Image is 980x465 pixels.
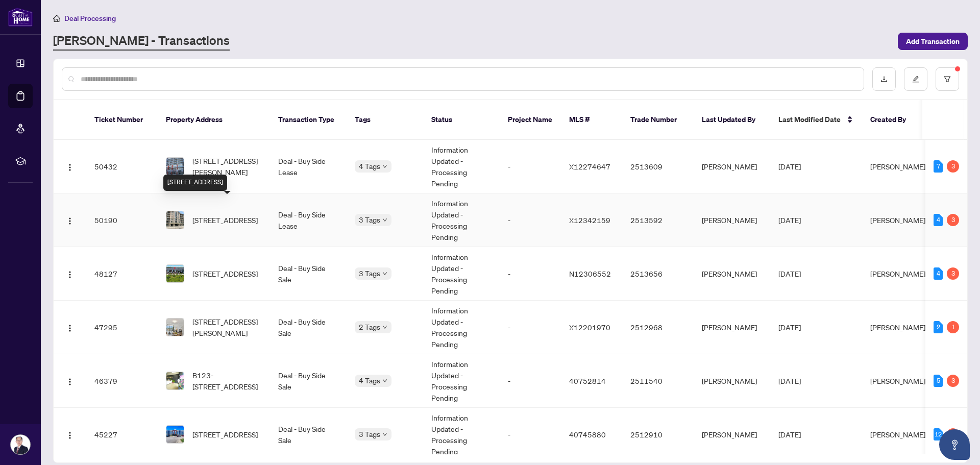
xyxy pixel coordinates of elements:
[53,15,60,22] span: home
[8,8,33,27] img: logo
[694,100,770,140] th: Last Updated By
[270,140,347,193] td: Deal - Buy Side Lease
[770,100,862,140] th: Last Modified Date
[11,435,30,454] img: Profile Icon
[947,321,959,333] div: 1
[270,408,347,461] td: Deal - Buy Side Sale
[934,214,943,226] div: 4
[166,265,184,282] img: thumbnail-img
[86,100,158,140] th: Ticket Number
[359,375,380,386] span: 4 Tags
[500,100,561,140] th: Project Name
[192,429,258,440] span: [STREET_ADDRESS]
[166,372,184,389] img: thumbnail-img
[622,247,694,301] td: 2513656
[622,354,694,408] td: 2511540
[423,100,500,140] th: Status
[423,193,500,247] td: Information Updated - Processing Pending
[947,160,959,173] div: 3
[569,215,610,225] span: X12342159
[622,140,694,193] td: 2513609
[500,193,561,247] td: -
[423,301,500,354] td: Information Updated - Processing Pending
[872,67,896,91] button: download
[778,430,801,439] span: [DATE]
[694,193,770,247] td: [PERSON_NAME]
[944,76,951,83] span: filter
[359,160,380,172] span: 4 Tags
[939,429,970,460] button: Open asap
[166,426,184,443] img: thumbnail-img
[423,354,500,408] td: Information Updated - Processing Pending
[778,114,841,125] span: Last Modified Date
[569,376,606,385] span: 40752814
[66,324,74,332] img: Logo
[912,76,919,83] span: edit
[86,193,158,247] td: 50190
[778,323,801,332] span: [DATE]
[270,100,347,140] th: Transaction Type
[359,267,380,279] span: 3 Tags
[870,269,925,278] span: [PERSON_NAME]
[192,155,262,178] span: [STREET_ADDRESS][PERSON_NAME]
[622,408,694,461] td: 2512910
[934,267,943,280] div: 4
[870,215,925,225] span: [PERSON_NAME]
[62,212,78,228] button: Logo
[382,325,387,330] span: down
[694,140,770,193] td: [PERSON_NAME]
[778,269,801,278] span: [DATE]
[66,431,74,439] img: Logo
[934,321,943,333] div: 2
[934,160,943,173] div: 7
[166,211,184,229] img: thumbnail-img
[382,271,387,276] span: down
[947,214,959,226] div: 3
[947,375,959,387] div: 3
[778,162,801,171] span: [DATE]
[86,301,158,354] td: 47295
[778,376,801,385] span: [DATE]
[86,354,158,408] td: 46379
[947,428,959,440] div: 8
[870,430,925,439] span: [PERSON_NAME]
[359,214,380,226] span: 3 Tags
[270,193,347,247] td: Deal - Buy Side Lease
[192,316,262,338] span: [STREET_ADDRESS][PERSON_NAME]
[62,319,78,335] button: Logo
[904,67,927,91] button: edit
[62,265,78,282] button: Logo
[192,268,258,279] span: [STREET_ADDRESS]
[694,354,770,408] td: [PERSON_NAME]
[62,373,78,389] button: Logo
[163,175,227,191] div: [STREET_ADDRESS]
[622,193,694,247] td: 2513592
[569,323,610,332] span: X12201970
[192,214,258,226] span: [STREET_ADDRESS]
[66,217,74,225] img: Logo
[934,375,943,387] div: 5
[53,32,230,51] a: [PERSON_NAME] - Transactions
[158,100,270,140] th: Property Address
[62,158,78,175] button: Logo
[870,376,925,385] span: [PERSON_NAME]
[906,33,960,50] span: Add Transaction
[880,76,888,83] span: download
[500,408,561,461] td: -
[694,247,770,301] td: [PERSON_NAME]
[569,269,611,278] span: N12306552
[359,321,380,333] span: 2 Tags
[778,215,801,225] span: [DATE]
[694,408,770,461] td: [PERSON_NAME]
[870,323,925,332] span: [PERSON_NAME]
[500,140,561,193] td: -
[86,408,158,461] td: 45227
[934,428,943,440] div: 12
[66,163,74,172] img: Logo
[382,217,387,223] span: down
[66,378,74,386] img: Logo
[66,271,74,279] img: Logo
[359,428,380,440] span: 3 Tags
[270,247,347,301] td: Deal - Buy Side Sale
[500,247,561,301] td: -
